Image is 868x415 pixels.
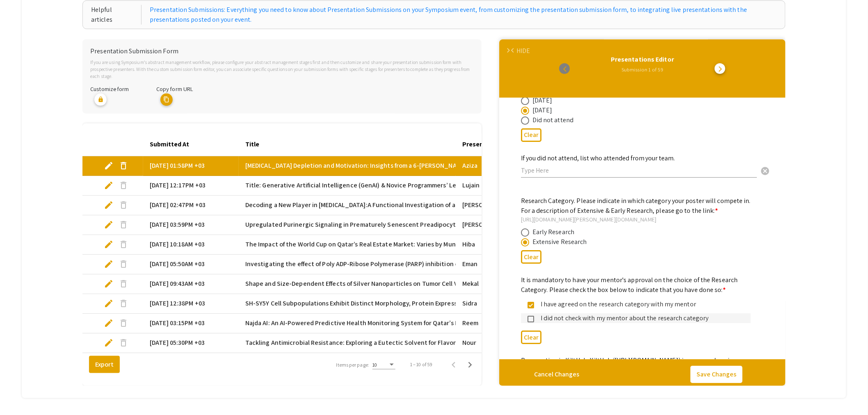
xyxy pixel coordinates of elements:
div: Did not attend [532,115,573,125]
span: edit [104,259,114,269]
div: Title [245,139,267,149]
span: Tackling Antimicrobial Resistance: Exploring a Eutectic Solvent for Flavone Delivery [245,338,486,348]
span: delete [119,279,128,289]
span: Najda AI: An AI-Powered Predictive Health Monitoring System for Qatar’s Elderly Population [245,318,508,328]
mat-cell: Hiba [456,235,551,255]
span: delete [119,299,128,308]
span: edit [104,279,114,289]
span: arrow_forward_ios [506,48,511,53]
span: arrow_forward_ios [717,66,724,72]
app-edit-wrapper: Presentations Editor [499,39,786,385]
span: delete [119,239,128,249]
p: If you are using Symposium’s abstract management workflow, please configure your abstract managem... [90,59,474,80]
div: Title [245,139,259,149]
div: 1 – 10 of 59 [410,361,432,368]
mat-cell: [PERSON_NAME] [456,215,551,235]
mat-cell: [DATE] 12:38PM +03 [143,294,239,314]
div: Submitted At [150,139,189,149]
button: Clear [521,128,541,142]
span: Shape and Size-Dependent Effects of Silver Nanoparticles on Tumor Cell Viability [245,279,477,289]
button: Export [89,356,120,373]
span: edit [104,220,114,230]
span: delete [119,338,128,348]
mat-select: Items per page: [372,362,395,368]
mat-label: Research Category. Please indicate in which category your poster will compete in. For a descripti... [521,196,751,215]
mat-cell: Sidra [456,294,551,314]
div: Early Research [532,227,574,237]
mat-cell: Aziza [456,156,551,176]
div: [DATE] [532,105,553,115]
span: delete [119,259,128,269]
span: edit [104,318,114,328]
button: Clear [521,250,541,264]
span: 10 [372,362,377,368]
span: arrow_back_ios [511,48,516,53]
span: delete [119,161,128,171]
span: Customize form [90,85,129,93]
span: edit [104,161,114,171]
mat-cell: [DATE] 09:43AM +03 [143,274,239,294]
span: delete [119,220,128,230]
span: edit [104,338,114,348]
div: I did not check with my mentor about the research category [534,313,744,323]
mat-cell: [DATE] 12:17PM +03 [143,176,239,196]
mat-cell: [DATE] 10:18AM +03 [143,235,239,255]
mat-label: If you did not attend, list who attended from your team. [521,154,675,162]
mat-icon: copy URL [160,93,173,106]
span: delete [119,200,128,210]
button: Next page [462,356,478,373]
span: Copy form URL [156,85,193,93]
mat-label: It is mandatory to have your mentor's approval on the choice of the Research Category. Please che... [521,276,738,294]
span: edit [104,200,114,210]
mat-cell: Reem [456,314,551,333]
button: go to next presentation [715,63,725,74]
mat-cell: [DATE] 01:58PM +03 [143,156,239,176]
div: HIDE [516,46,530,56]
div: Extensive Research [532,237,587,247]
mat-cell: [DATE] 05:50AM +03 [143,255,239,274]
iframe: Chat [6,378,35,409]
span: [MEDICAL_DATA] Depletion and Motivation: Insights from a 6-[PERSON_NAME] Model [245,161,485,171]
span: edit [104,299,114,308]
div: Presenter 1 First Name [462,139,532,149]
mat-icon: lock [94,93,107,106]
span: The Impact of the World Cup on Qatar’s Real Estate Market: Varies by Municipality and Property Type [245,239,535,249]
a: Presentation Submissions: Everything you need to know about Presentation Submissions on your Symp... [150,5,777,25]
button: Save Changes [690,366,742,383]
h6: Presentation Submission Form [90,47,474,55]
span: cancel [760,166,770,176]
button: Clear [521,331,541,344]
mat-cell: Lujain [456,176,551,196]
span: arrow_back_ios [563,66,570,72]
span: delete [119,180,128,190]
button: Cancel Changes [528,366,585,383]
span: delete [119,318,128,328]
div: Presenter 1 First Name [462,139,539,149]
mat-cell: Eman [456,255,551,274]
span: Investigating the effect of Poly ADP-Ribose Polymerase (PARP) inhibition on the metabolic plastic... [245,259,635,269]
div: [URL][DOMAIN_NAME][PERSON_NAME][DOMAIN_NAME] [521,216,751,223]
button: go to previous presentation [559,63,570,74]
div: Submitted At [150,139,196,149]
div: Helpful articles [91,5,142,25]
input: Type Here [521,166,757,175]
span: edit [104,239,114,249]
span: Upregulated Purinergic Signaling in Prematurely Senescent Preadipocytes: Mechanisms of Inflammati... [245,220,719,230]
mat-cell: [DATE] 02:47PM +03 [143,196,239,215]
button: Clear [757,162,773,178]
mat-cell: [DATE] 03:15PM +03 [143,314,239,333]
span: Decoding a New Player in [MEDICAL_DATA]:A Functional Investigation of a Novel Long Non-Coding RNA [245,200,538,210]
button: Previous page [445,356,462,373]
mat-cell: [PERSON_NAME] [456,196,551,215]
mat-cell: Mekal [456,274,551,294]
div: I have agreed on the research category with my mentor [534,299,744,309]
mat-cell: [DATE] 05:30PM +03 [143,333,239,353]
span: edit [104,180,114,190]
span: Presentations Editor [611,55,674,64]
mat-cell: Nour [456,333,551,353]
span: Submission 1 of 59 [621,66,663,73]
span: SH-SY5Y Cell Subpopulations Exhibit Distinct Morphology, Protein Expression, and Proliferation, I... [245,299,670,308]
mat-cell: [DATE] 03:59PM +03 [143,215,239,235]
div: [DATE] [532,96,553,105]
div: Items per page: [336,361,370,369]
